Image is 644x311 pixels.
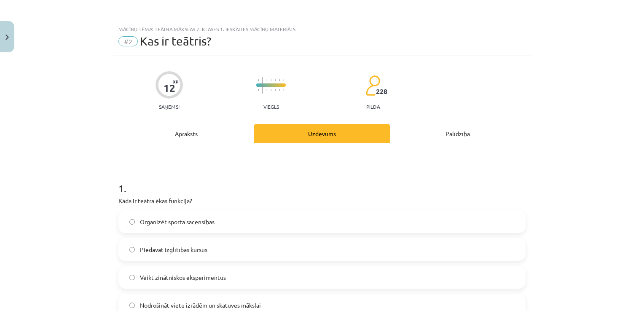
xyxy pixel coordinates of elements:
input: Piedāvāt izglītības kursus [129,247,135,252]
img: students-c634bb4e5e11cddfef0936a35e636f08e4e9abd3cc4e673bd6f9a4125e45ecb1.svg [365,75,380,96]
img: icon-short-line-57e1e144782c952c97e751825c79c345078a6d821885a25fce030b3d8c18986b.svg [271,89,271,91]
img: icon-short-line-57e1e144782c952c97e751825c79c345078a6d821885a25fce030b3d8c18986b.svg [283,89,284,91]
div: 12 [164,82,175,94]
p: Saņemsi [156,104,183,110]
img: icon-short-line-57e1e144782c952c97e751825c79c345078a6d821885a25fce030b3d8c18986b.svg [275,89,276,91]
img: icon-close-lesson-0947bae3869378f0d4975bcd49f059093ad1ed9edebbc8119c70593378902aed.svg [5,35,9,40]
img: icon-short-line-57e1e144782c952c97e751825c79c345078a6d821885a25fce030b3d8c18986b.svg [275,79,276,81]
span: 228 [376,88,387,95]
div: Apraksts [118,124,254,143]
img: icon-short-line-57e1e144782c952c97e751825c79c345078a6d821885a25fce030b3d8c18986b.svg [258,89,259,91]
img: icon-short-line-57e1e144782c952c97e751825c79c345078a6d821885a25fce030b3d8c18986b.svg [258,79,259,81]
input: Organizēt sporta sacensības [129,219,135,225]
span: Kas ir teātris? [140,34,211,48]
img: icon-short-line-57e1e144782c952c97e751825c79c345078a6d821885a25fce030b3d8c18986b.svg [271,79,271,81]
img: icon-long-line-d9ea69661e0d244f92f715978eff75569469978d946b2353a9bb055b3ed8787d.svg [262,77,263,94]
p: pilda [366,104,380,110]
img: icon-short-line-57e1e144782c952c97e751825c79c345078a6d821885a25fce030b3d8c18986b.svg [283,79,284,81]
span: Nodrošināt vietu izrādēm un skatuves mākslai [140,301,261,310]
input: Nodrošināt vietu izrādēm un skatuves mākslai [129,303,135,308]
p: Kāda ir teātra ēkas funkcija? [118,196,526,205]
div: Mācību tēma: Teātra mākslas 7. klases 1. ieskaites mācību materiāls [118,26,526,32]
img: icon-short-line-57e1e144782c952c97e751825c79c345078a6d821885a25fce030b3d8c18986b.svg [266,89,267,91]
span: #2 [118,36,138,46]
span: Piedāvāt izglītības kursus [140,245,207,254]
h1: 1 . [118,168,526,194]
input: Veikt zinātniskos eksperimentus [129,275,135,280]
img: icon-short-line-57e1e144782c952c97e751825c79c345078a6d821885a25fce030b3d8c18986b.svg [279,89,280,91]
span: Organizēt sporta sacensības [140,217,215,226]
span: XP [173,79,178,84]
span: Veikt zinātniskos eksperimentus [140,273,226,282]
div: Uzdevums [254,124,390,143]
div: Palīdzība [390,124,526,143]
img: icon-short-line-57e1e144782c952c97e751825c79c345078a6d821885a25fce030b3d8c18986b.svg [279,79,280,81]
p: Viegls [263,104,279,110]
img: icon-short-line-57e1e144782c952c97e751825c79c345078a6d821885a25fce030b3d8c18986b.svg [266,79,267,81]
